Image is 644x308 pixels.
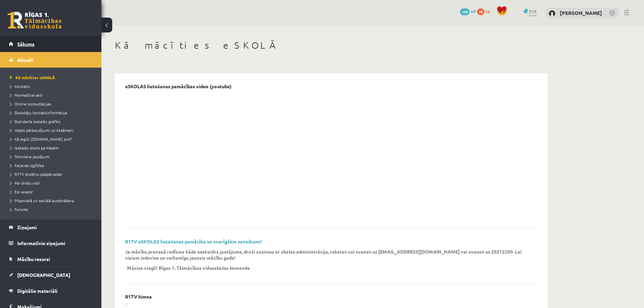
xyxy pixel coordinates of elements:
[477,8,493,14] a: 70 xp
[10,145,59,150] span: Ieskaišu skaits pa klasēm
[125,294,152,300] p: R1TV himna
[10,145,95,151] a: Ieskaišu skaits pa klasēm
[10,101,51,106] span: Online konsultācijas
[7,12,62,29] a: Rīgas 1. Tālmācības vidusskola
[471,8,476,14] span: mP
[17,57,33,63] span: Aktuāli
[125,248,527,261] p: Ja mācību procesā radīsies kāds neskaidrs jautājums, droši sazinies ar skolas administrāciju, rak...
[125,84,232,89] p: eSKOLAS lietošanas pamācības video (youtube)
[10,110,67,115] span: Skolotāju kontaktinformācija
[10,75,55,80] span: Kā mācīties eSKOLĀ
[17,219,93,235] legend: Ziņojumi
[10,118,95,124] a: Standarta ieskaišu grafiks
[549,10,555,17] img: Markuss Orlovs
[10,92,43,98] span: Normatīvie akti
[9,235,93,251] a: Informatīvie ziņojumi
[10,189,33,194] span: Esi vesels!
[9,36,93,52] a: Sākums
[10,180,40,186] span: Par drošu vidi!
[17,272,70,278] span: [DEMOGRAPHIC_DATA]
[9,283,93,299] a: Digitālie materiāli
[10,154,50,159] span: Tehniskie jautājumi
[10,127,74,133] span: Valsts pārbaudījumi un eksāmeni
[10,127,95,133] a: Valsts pārbaudījumi un eksāmeni
[159,265,250,271] p: Rīgas 1. Tālmācības vidusskolas komanda
[17,41,34,47] span: Sākums
[10,206,95,212] a: Forums
[10,171,95,177] a: R1TV skolēnu pašpārvalde
[10,171,62,177] span: R1TV skolēnu pašpārvalde
[10,180,95,186] a: Par drošu vidi!
[10,74,95,80] a: Kā mācīties eSKOLĀ
[9,219,93,235] a: Ziņojumi
[10,136,95,142] a: Kā iegūt [DOMAIN_NAME] prof
[460,8,470,15] span: 190
[10,119,60,124] span: Standarta ieskaišu grafiks
[9,267,93,283] a: [DEMOGRAPHIC_DATA]
[10,197,95,204] a: Pilsoniskā un sociālā audzināšana
[125,238,262,244] a: R1TV eSKOLAS lietošanas pamācība un svarīgākie noteikumi!
[10,162,95,168] a: Karjeras izglītība
[477,8,484,15] span: 70
[17,288,57,294] span: Digitālie materiāli
[10,207,28,212] span: Forums
[127,265,158,271] p: Mācies viegli!
[460,8,476,14] a: 190 mP
[10,198,74,203] span: Pilsoniskā un sociālā audzināšana
[10,101,95,107] a: Online konsultācijas
[10,83,95,89] a: Kontakti
[10,110,95,116] a: Skolotāju kontaktinformācija
[10,92,95,98] a: Normatīvie akti
[560,9,602,16] a: [PERSON_NAME]
[10,153,95,160] a: Tehniskie jautājumi
[10,189,95,195] a: Esi vesels!
[10,84,30,89] span: Kontakti
[9,251,93,267] a: Mācību resursi
[115,40,548,51] h1: Kā mācīties eSKOLĀ
[10,136,72,142] span: Kā iegūt [DOMAIN_NAME] prof
[17,235,93,251] legend: Informatīvie ziņojumi
[17,256,50,262] span: Mācību resursi
[10,163,44,168] span: Karjeras izglītība
[9,52,93,68] a: Aktuāli
[485,8,490,14] span: xp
